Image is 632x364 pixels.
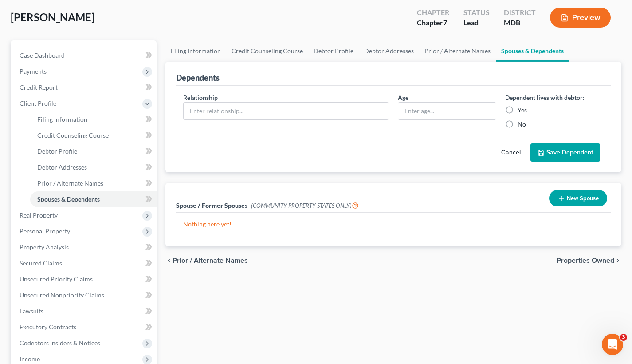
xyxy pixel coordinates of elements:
[37,115,87,123] span: Filing Information
[530,143,600,162] button: Save Dependent
[37,163,87,171] span: Debtor Addresses
[165,257,173,264] i: chevron_left
[226,40,308,62] a: Credit Counseling Course
[173,257,248,264] span: Prior / Alternate Names
[30,159,157,175] a: Debtor Addresses
[398,93,408,102] label: Age
[30,191,157,207] a: Spouses & Dependents
[12,79,157,95] a: Credit Report
[165,40,226,62] a: Filing Information
[417,8,449,18] div: Chapter
[443,18,447,27] span: 7
[183,220,604,229] p: Nothing here yet!
[11,11,94,24] span: [PERSON_NAME]
[30,175,157,191] a: Prior / Alternate Names
[12,47,157,63] a: Case Dashboard
[505,93,585,102] label: Dependent lives with debtor:
[20,211,58,219] span: Real Property
[20,291,104,299] span: Unsecured Nonpriority Claims
[417,18,449,28] div: Chapter
[504,8,536,18] div: District
[12,319,157,335] a: Executory Contracts
[20,51,65,59] span: Case Dashboard
[183,94,218,101] span: Relationship
[20,227,70,235] span: Personal Property
[37,179,103,187] span: Prior / Alternate Names
[518,106,527,115] label: Yes
[504,18,536,28] div: MDB
[184,103,389,119] input: Enter relationship...
[20,243,69,251] span: Property Analysis
[30,143,157,159] a: Debtor Profile
[20,307,43,315] span: Lawsuits
[557,257,614,264] span: Properties Owned
[251,202,359,209] span: (COMMUNITY PROPERTY STATES ONLY)
[20,67,47,75] span: Payments
[550,8,611,28] button: Preview
[359,40,419,62] a: Debtor Addresses
[176,202,247,209] span: Spouse / Former Spouses
[12,271,157,287] a: Unsecured Priority Claims
[614,257,621,264] i: chevron_right
[20,275,93,283] span: Unsecured Priority Claims
[20,83,58,91] span: Credit Report
[12,287,157,303] a: Unsecured Nonpriority Claims
[549,190,607,206] button: New Spouse
[20,355,40,363] span: Income
[20,99,56,107] span: Client Profile
[398,103,496,119] input: Enter age...
[30,111,157,127] a: Filing Information
[308,40,359,62] a: Debtor Profile
[20,259,62,267] span: Secured Claims
[12,303,157,319] a: Lawsuits
[419,40,496,62] a: Prior / Alternate Names
[463,8,490,18] div: Status
[12,255,157,271] a: Secured Claims
[496,40,569,62] a: Spouses & Dependents
[30,127,157,143] a: Credit Counseling Course
[602,334,623,355] iframe: Intercom live chat
[518,120,526,129] label: No
[37,195,100,203] span: Spouses & Dependents
[12,239,157,255] a: Property Analysis
[165,257,248,264] button: chevron_left Prior / Alternate Names
[37,147,77,155] span: Debtor Profile
[491,144,530,162] button: Cancel
[176,72,220,83] div: Dependents
[557,257,621,264] button: Properties Owned chevron_right
[620,334,627,341] span: 3
[37,131,109,139] span: Credit Counseling Course
[20,323,76,331] span: Executory Contracts
[20,339,100,347] span: Codebtors Insiders & Notices
[463,18,490,28] div: Lead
